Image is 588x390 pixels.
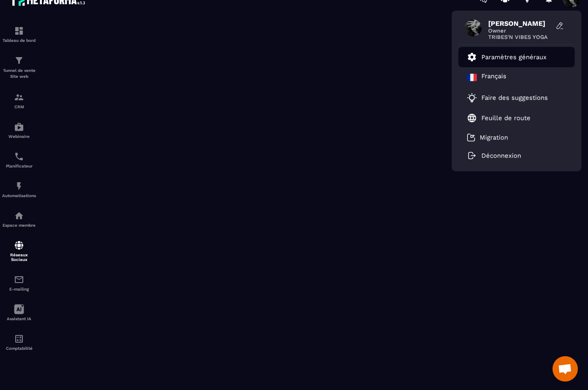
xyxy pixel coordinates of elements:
a: Faire des suggestions [467,93,556,103]
a: schedulerschedulerPlanificateur [2,145,36,175]
img: automations [14,122,24,132]
img: formation [14,92,24,102]
img: scheduler [14,151,24,162]
p: Comptabilité [2,346,36,351]
p: Faire des suggestions [481,94,548,102]
span: [PERSON_NAME] [488,19,552,27]
a: accountantaccountantComptabilité [2,327,36,357]
a: Feuille de route [467,113,530,123]
p: Déconnexion [481,152,521,159]
div: Ouvrir le chat [552,356,578,382]
p: Automatisations [2,193,36,198]
p: Assistant IA [2,316,36,321]
img: social-network [14,240,24,250]
img: automations [14,211,24,221]
p: Français [481,72,506,82]
img: formation [14,55,24,66]
p: Migration [480,134,508,141]
a: automationsautomationsAutomatisations [2,175,36,204]
p: Réseaux Sociaux [2,253,36,262]
p: E-mailing [2,287,36,291]
a: automationsautomationsEspace membre [2,204,36,234]
p: Feuille de route [481,114,530,122]
p: Tableau de bord [2,38,36,43]
span: TRIBES'N VIBES YOGA [488,34,552,40]
a: Migration [467,133,508,142]
p: Webinaire [2,134,36,139]
a: Paramètres généraux [467,52,547,62]
a: emailemailE-mailing [2,268,36,298]
p: Tunnel de vente Site web [2,68,36,80]
p: Espace membre [2,223,36,228]
a: formationformationTableau de bord [2,19,36,49]
a: automationsautomationsWebinaire [2,115,36,145]
span: Owner [488,27,552,34]
img: formation [14,26,24,36]
p: CRM [2,104,36,109]
img: accountant [14,334,24,344]
p: Planificateur [2,164,36,168]
img: email [14,275,24,285]
a: formationformationCRM [2,86,36,115]
a: social-networksocial-networkRéseaux Sociaux [2,234,36,268]
a: formationformationTunnel de vente Site web [2,49,36,86]
img: automations [14,181,24,191]
a: Assistant IA [2,298,36,327]
p: Paramètres généraux [481,53,547,61]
